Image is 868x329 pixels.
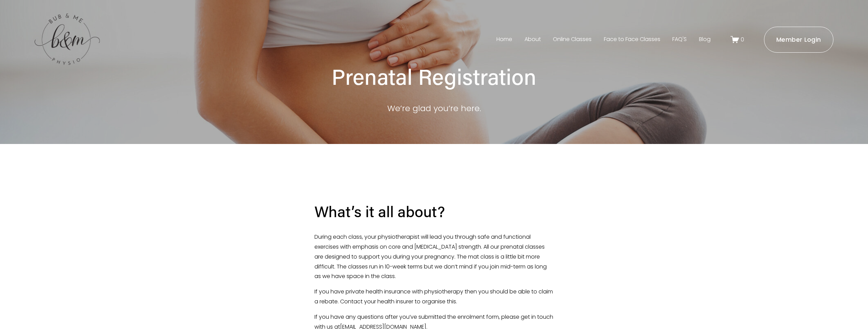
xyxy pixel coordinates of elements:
a: Blog [699,34,711,45]
p: We’re glad you’re here. [255,101,614,116]
a: Online Classes [553,34,592,45]
a: Home [496,34,512,45]
a: Face to Face Classes [604,34,660,45]
h2: What’s it all about? [314,201,554,221]
a: FAQ'S [672,34,687,45]
h1: Prenatal Registration [255,63,614,90]
img: bubandme [35,13,100,66]
a: Member Login [764,27,833,53]
p: If you have private health insurance with physiotherapy then you should be able to claim a rebate... [314,287,554,307]
a: About [524,34,541,45]
span: 0 [741,36,744,43]
a: 0 [730,35,744,44]
p: During each class, your physiotherapist will lead you through safe and functional exercises with ... [314,232,554,281]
